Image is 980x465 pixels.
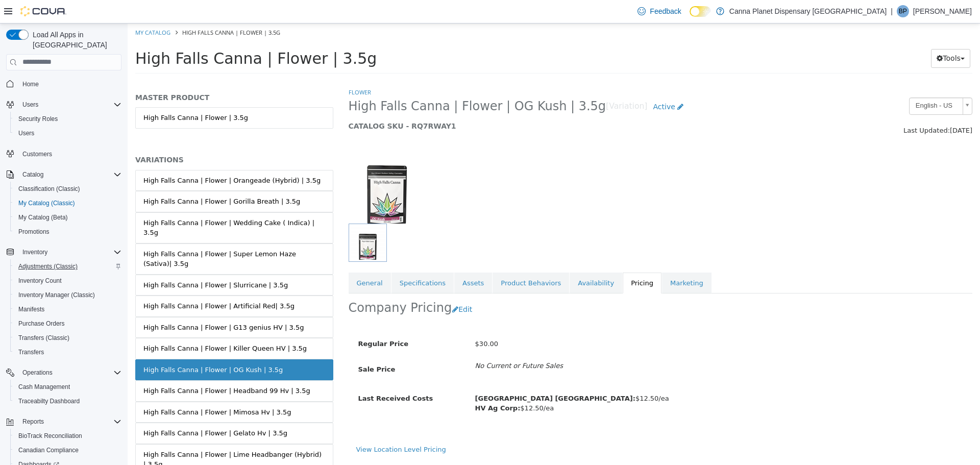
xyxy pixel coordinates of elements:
[324,277,350,296] button: Edit
[221,75,479,91] span: High Falls Canna | Flower | OG Kush | 3.5g
[16,173,173,183] div: High Falls Canna | Flower | Gorilla Breath | 3.5g
[18,168,47,181] button: Catalog
[14,444,83,456] a: Canadian Compliance
[14,332,73,344] a: Transfers (Classic)
[10,225,126,239] button: Promotions
[478,79,520,87] small: [Variation]
[14,113,121,125] span: Security Roles
[14,275,121,287] span: Inventory Count
[899,5,907,17] span: BP
[22,418,44,426] span: Reports
[633,1,685,21] a: Feedback
[231,316,281,324] span: Regular Price
[18,213,68,222] span: My Catalog (Beta)
[264,249,326,271] a: Specifications
[14,332,121,344] span: Transfers (Classic)
[221,124,298,200] img: 150
[8,69,206,79] h5: MASTER PRODUCT
[16,226,198,246] div: High Falls Canna | Flower | Super Lemon Haze (Sativa)| 3.5g
[10,394,126,408] button: Traceabilty Dashboard
[18,291,95,299] span: Inventory Manager (Classic)
[18,366,57,379] button: Operations
[18,320,65,328] span: Purchase Orders
[18,246,52,258] button: Inventory
[10,274,126,288] button: Inventory Count
[18,415,48,428] button: Reports
[14,211,72,224] a: My Catalog (Beta)
[14,127,38,139] a: Users
[803,26,843,44] button: Tools
[14,381,74,393] a: Cash Management
[14,260,82,273] a: Adjustments (Classic)
[18,262,78,271] span: Adjustments (Classic)
[16,341,155,352] div: High Falls Canna | Flower | OG Kush | 3.5g
[16,278,167,288] div: High Falls Canna | Flower | Artificial Red| 3.5g
[221,249,263,271] a: General
[22,369,53,377] span: Operations
[229,422,318,430] a: View Location Level Pricing
[10,259,126,274] button: Adjustments (Classic)
[22,170,43,179] span: Catalog
[14,430,121,442] span: BioTrack Reconciliation
[2,167,126,182] button: Catalog
[18,366,121,379] span: Operations
[442,249,495,271] a: Availability
[14,395,84,407] a: Traceabilty Dashboard
[18,348,44,356] span: Transfers
[776,103,822,111] span: Last Updated:
[29,30,121,50] span: Load All Apps in [GEOGRAPHIC_DATA]
[348,371,542,379] span: $12.50/ea
[18,228,50,236] span: Promotions
[18,185,80,193] span: Classification (Classic)
[14,127,121,139] span: Users
[348,381,393,388] b: HV Ag Corp:
[16,152,193,162] div: High Falls Canna | Flower | Orangeade (Hybrid) | 3.5g
[18,148,121,160] span: Customers
[10,210,126,225] button: My Catalog (Beta)
[18,99,121,111] span: Users
[18,432,82,440] span: BioTrack Reconciliation
[348,371,508,379] b: [GEOGRAPHIC_DATA] [GEOGRAPHIC_DATA]:
[14,289,99,301] a: Inventory Manager (Classic)
[18,78,121,90] span: Home
[14,226,121,238] span: Promotions
[14,381,121,393] span: Cash Management
[18,397,80,405] span: Traceabilty Dashboard
[16,299,176,309] div: High Falls Canna | Flower | G13 genius HV | 3.5g
[2,365,126,380] button: Operations
[913,5,972,17] p: [PERSON_NAME]
[729,5,887,17] p: Canna Planet Dispensary [GEOGRAPHIC_DATA]
[18,277,62,285] span: Inventory Count
[16,320,179,330] div: High Falls Canna | Flower | Killer Queen HV | 3.5g
[14,183,121,195] span: Classification (Classic)
[20,6,66,16] img: Cova
[10,345,126,359] button: Transfers
[18,129,34,137] span: Users
[2,146,126,161] button: Customers
[18,199,75,207] span: My Catalog (Classic)
[14,317,69,330] a: Purchase Orders
[18,415,121,428] span: Reports
[525,79,547,87] span: Active
[14,444,121,456] span: Canadian Compliance
[650,6,681,16] span: Feedback
[782,75,831,90] span: English - US
[18,383,70,391] span: Cash Management
[18,246,121,258] span: Inventory
[781,74,845,91] a: English - US
[14,317,121,330] span: Purchase Orders
[14,346,48,358] a: Transfers
[495,249,534,271] a: Pricing
[14,395,121,407] span: Traceabilty Dashboard
[822,103,845,111] span: [DATE]
[14,346,121,358] span: Transfers
[14,113,62,125] a: Security Roles
[897,5,909,17] div: Binal Patel
[18,334,69,342] span: Transfers (Classic)
[221,65,243,72] a: Flower
[18,99,42,111] button: Users
[14,275,66,287] a: Inventory Count
[14,260,121,273] span: Adjustments (Classic)
[10,196,126,210] button: My Catalog (Classic)
[10,288,126,302] button: Inventory Manager (Classic)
